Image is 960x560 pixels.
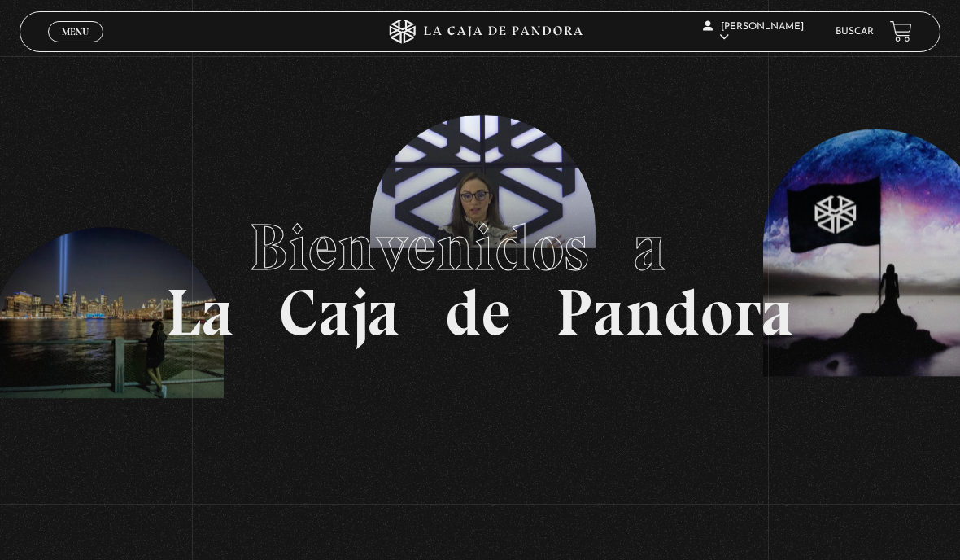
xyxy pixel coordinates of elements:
[166,215,794,345] h1: La Caja de Pandora
[703,22,804,42] span: [PERSON_NAME]
[890,20,912,42] a: View your shopping cart
[57,41,95,52] span: Cerrar
[62,27,89,37] span: Menu
[249,208,711,287] span: Bienvenidos a
[836,27,874,37] a: Buscar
